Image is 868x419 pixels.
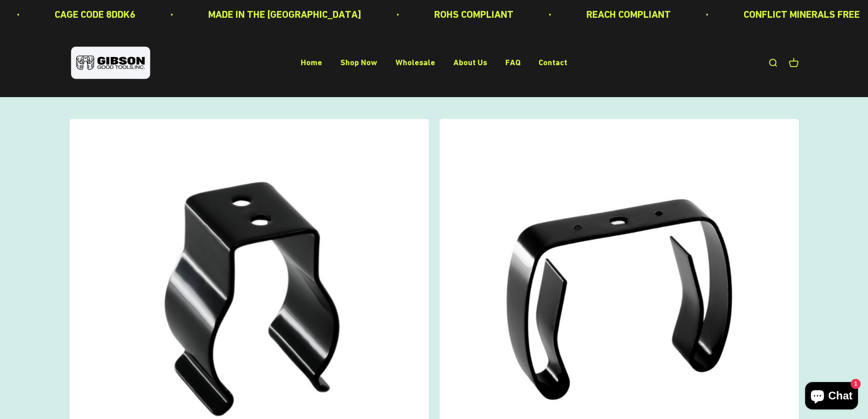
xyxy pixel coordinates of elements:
[539,58,567,67] a: Contact
[54,6,134,22] p: CAGE CODE 8DDK6
[802,382,861,412] inbox-online-store-chat: Shopify online store chat
[586,6,670,22] p: REACH COMPLIANT
[505,58,520,67] a: FAQ
[433,6,513,22] p: ROHS COMPLIANT
[743,6,859,22] p: CONFLICT MINERALS FREE
[453,58,487,67] a: About Us
[207,6,360,22] p: MADE IN THE [GEOGRAPHIC_DATA]
[301,58,322,67] a: Home
[340,58,377,67] a: Shop Now
[395,58,435,67] a: Wholesale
